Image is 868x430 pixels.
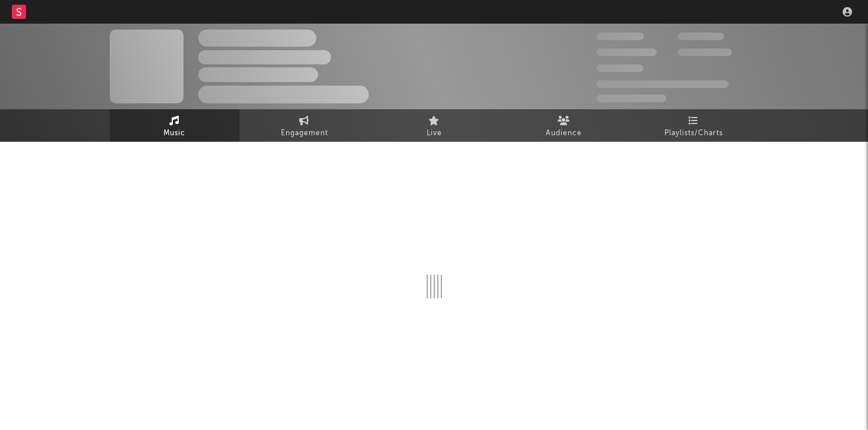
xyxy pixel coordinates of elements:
span: Audience [546,126,582,141]
span: Playlists/Charts [664,126,723,141]
a: Engagement [240,109,369,142]
a: Playlists/Charts [629,109,759,142]
span: 100,000 [597,64,643,72]
a: Audience [499,109,629,142]
a: Live [369,109,499,142]
span: 300,000 [597,32,644,40]
span: 100,000 [677,32,724,40]
span: Engagement [281,126,328,141]
span: Live [427,126,442,141]
span: 50,000,000 Monthly Listeners [597,80,729,88]
span: 1,000,000 [677,48,732,56]
a: Music [110,109,240,142]
span: 50,000,000 [597,48,657,56]
span: Music [163,126,185,141]
span: Jump Score: 85.0 [597,95,666,102]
